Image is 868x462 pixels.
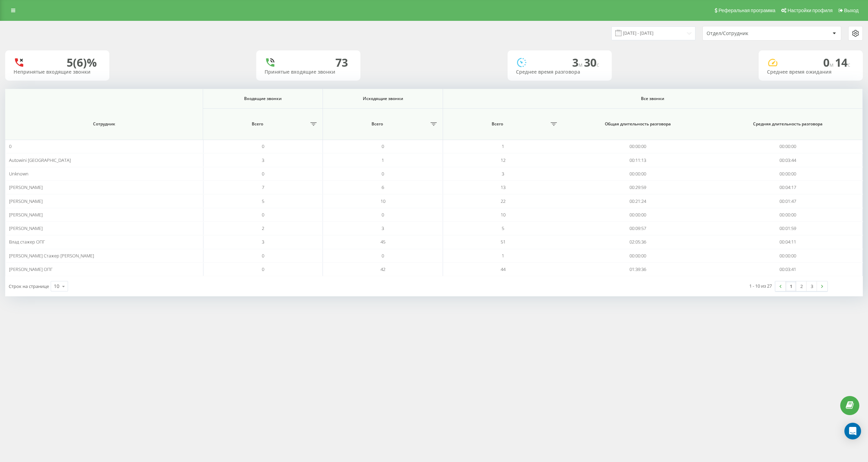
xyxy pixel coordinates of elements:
[9,198,43,204] span: [PERSON_NAME]
[327,121,428,127] span: Всего
[713,181,863,194] td: 00:04:17
[501,184,506,190] span: 13
[848,61,850,68] span: c
[265,69,352,75] div: Принятые входящие звонки
[467,96,838,101] span: Все звонки
[382,184,384,190] span: 6
[502,143,504,149] span: 1
[262,184,264,190] span: 7
[563,153,713,167] td: 00:11:13
[501,212,506,218] span: 10
[502,225,504,231] span: 5
[382,225,384,231] span: 3
[563,167,713,181] td: 00:00:00
[382,212,384,218] span: 0
[563,263,713,276] td: 01:39:36
[718,8,775,13] span: Реферальная программа
[14,69,101,75] div: Непринятые входящие звонки
[212,96,314,101] span: Входящие звонки
[382,157,384,163] span: 1
[262,266,264,272] span: 0
[501,266,506,272] span: 44
[9,253,94,259] span: [PERSON_NAME] Стажер [PERSON_NAME]
[713,167,863,181] td: 00:00:00
[713,194,863,208] td: 00:01:47
[563,140,713,153] td: 00:00:00
[767,69,854,75] div: Среднее время ожидания
[713,235,863,249] td: 00:04:11
[262,253,264,259] span: 0
[578,61,584,68] span: м
[18,121,190,127] span: Сотрудник
[501,198,506,204] span: 22
[844,8,859,13] span: Выход
[335,56,348,69] div: 73
[262,239,264,245] span: 3
[786,281,796,291] a: 1
[563,208,713,222] td: 00:00:00
[381,266,385,272] span: 42
[9,283,49,289] span: Строк на странице
[9,212,43,218] span: [PERSON_NAME]
[713,249,863,263] td: 00:00:00
[823,55,835,70] span: 0
[382,143,384,149] span: 0
[796,281,807,291] a: 2
[9,171,28,177] span: Unknown
[835,55,850,70] span: 14
[749,282,772,289] div: 1 - 10 из 27
[67,56,97,69] div: 5 (6)%
[572,55,584,70] span: 3
[9,239,45,245] span: Влад стажер ОПГ
[563,194,713,208] td: 00:21:24
[713,222,863,235] td: 00:01:59
[332,96,434,101] span: Исходящие звонки
[9,266,53,272] span: [PERSON_NAME] ОПГ
[9,143,11,149] span: 0
[381,239,385,245] span: 45
[707,31,790,36] div: Отдел/Сотрудник
[502,253,504,259] span: 1
[563,235,713,249] td: 02:05:36
[829,61,835,68] span: м
[787,8,833,13] span: Настройки профиля
[516,69,603,75] div: Среднее время разговора
[501,239,506,245] span: 51
[584,55,599,70] span: 30
[382,171,384,177] span: 0
[574,121,702,127] span: Общая длительность разговора
[54,283,59,290] div: 10
[713,153,863,167] td: 00:03:44
[713,140,863,153] td: 00:00:00
[713,263,863,276] td: 00:03:41
[713,208,863,222] td: 00:00:00
[724,121,852,127] span: Средняя длительность разговора
[9,225,43,231] span: [PERSON_NAME]
[446,121,548,127] span: Всего
[844,423,861,439] div: Open Intercom Messenger
[502,171,504,177] span: 3
[563,181,713,194] td: 00:29:59
[9,184,43,190] span: [PERSON_NAME]
[262,143,264,149] span: 0
[262,225,264,231] span: 2
[262,157,264,163] span: 3
[382,253,384,259] span: 0
[381,198,385,204] span: 10
[262,212,264,218] span: 0
[262,171,264,177] span: 0
[501,157,506,163] span: 12
[262,198,264,204] span: 5
[563,222,713,235] td: 00:09:57
[207,121,308,127] span: Всего
[807,281,817,291] a: 3
[563,249,713,263] td: 00:00:00
[9,157,71,163] span: Autowini [GEOGRAPHIC_DATA]
[596,61,599,68] span: c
